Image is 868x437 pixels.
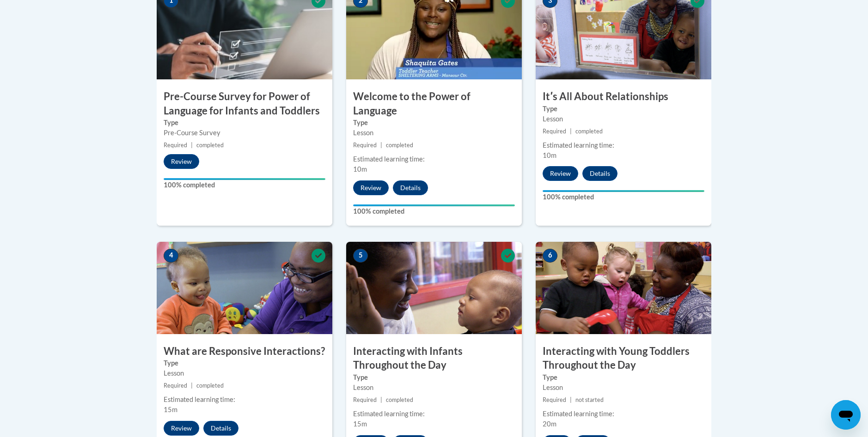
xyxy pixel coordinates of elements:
span: completed [196,142,224,149]
div: Estimated learning time: [164,395,325,405]
div: Your progress [164,178,325,180]
span: 6 [543,249,557,263]
label: 100% completed [353,206,515,216]
span: 10m [353,165,367,173]
span: | [570,396,572,403]
div: Pre-Course Survey [164,128,325,138]
img: Course Image [536,242,711,334]
span: Required [164,382,187,389]
span: not started [575,396,604,403]
div: Estimated learning time: [543,140,704,150]
h3: Pre-Course Survey for Power of Language for Infants and Toddlers [157,90,332,118]
span: 4 [164,249,178,263]
h3: Welcome to the Power of Language [346,90,522,118]
span: Required [543,396,566,403]
span: Required [353,396,377,403]
label: Type [353,118,515,128]
div: Estimated learning time: [543,409,704,419]
label: Type [543,372,704,383]
span: Required [164,142,187,149]
span: 15m [164,406,177,413]
div: Estimated learning time: [353,409,515,419]
div: Lesson [543,383,704,393]
button: Review [353,180,389,195]
span: | [380,396,382,403]
img: Course Image [346,242,522,334]
span: | [380,142,382,149]
div: Your progress [543,190,704,192]
span: completed [386,396,413,403]
label: Type [353,372,515,383]
h3: Itʹs All About Relationships [536,90,711,104]
span: Required [543,128,566,135]
span: | [570,128,572,135]
button: Review [164,154,199,169]
span: completed [386,142,413,149]
button: Details [582,166,617,181]
label: Type [164,358,325,368]
span: | [191,382,193,389]
button: Details [393,180,428,195]
label: 100% completed [164,180,325,190]
h3: Interacting with Infants Throughout the Day [346,344,522,373]
span: completed [575,128,603,135]
span: Required [353,142,377,149]
h3: What are Responsive Interactions? [157,344,332,359]
div: Lesson [543,114,704,124]
span: 5 [353,249,368,263]
label: Type [543,104,704,114]
label: Type [164,118,325,128]
label: 100% completed [543,192,704,202]
img: Course Image [157,242,332,334]
div: Estimated learning time: [353,154,515,164]
button: Review [164,421,199,436]
span: | [191,142,193,149]
div: Lesson [353,128,515,138]
span: 20m [543,420,556,428]
button: Details [203,421,238,436]
iframe: Button to launch messaging window [831,400,861,430]
span: completed [196,382,224,389]
span: 10m [543,151,556,159]
div: Lesson [164,368,325,378]
h3: Interacting with Young Toddlers Throughout the Day [536,344,711,373]
button: Review [543,166,578,181]
div: Lesson [353,383,515,393]
span: 15m [353,420,367,428]
div: Your progress [353,204,515,206]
